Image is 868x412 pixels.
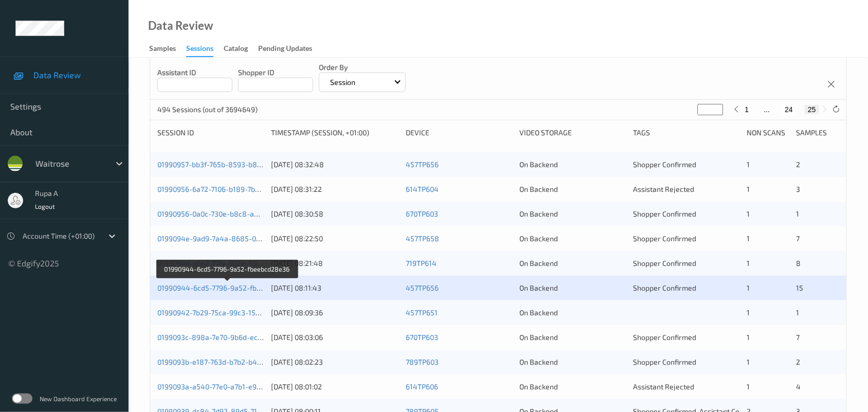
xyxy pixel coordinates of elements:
[149,42,186,56] a: Samples
[747,128,789,138] div: Non Scans
[157,382,296,391] a: 0199093a-a540-77e0-a7b1-e9936bacb791
[633,185,694,193] span: Assistant Rejected
[186,42,224,57] a: Sessions
[519,128,626,138] div: Video Storage
[519,184,626,194] div: On Backend
[519,283,626,293] div: On Backend
[633,259,696,267] span: Shopper Confirmed
[271,283,399,293] div: [DATE] 08:11:43
[238,67,313,78] p: Shopper ID
[633,160,696,169] span: Shopper Confirmed
[157,357,297,366] a: 0199093b-e187-763d-b7b2-b4efd5e25e28
[157,104,258,115] p: 494 Sessions (out of 3694649)
[797,308,800,317] span: 1
[406,128,512,138] div: Device
[148,21,213,31] div: Data Review
[797,160,801,169] span: 2
[406,160,439,169] a: 457TP656
[797,128,839,138] div: Samples
[747,333,750,342] span: 1
[258,42,322,56] a: Pending Updates
[271,128,399,138] div: Timestamp (Session, +01:00)
[797,283,804,292] span: 15
[797,209,800,218] span: 1
[157,333,298,342] a: 0199093c-898a-7e70-9b6d-ecd46169aec0
[782,105,797,114] button: 24
[519,209,626,219] div: On Backend
[747,382,750,391] span: 1
[797,185,801,193] span: 3
[633,357,696,366] span: Shopper Confirmed
[186,43,213,57] div: Sessions
[797,357,801,366] span: 2
[406,234,439,243] a: 457TP658
[157,234,299,243] a: 0199094e-9ad9-7a4a-8685-07cccd9c3b94
[747,283,750,292] span: 1
[747,234,750,243] span: 1
[157,283,298,292] a: 01990944-6cd5-7796-9a52-fbeebcd28e36
[406,357,439,366] a: 789TP603
[747,160,750,169] span: 1
[519,382,626,392] div: On Backend
[747,185,750,193] span: 1
[406,283,439,292] a: 457TP656
[406,308,438,317] a: 457TP651
[406,185,439,193] a: 614TP604
[797,333,800,342] span: 7
[406,382,438,391] a: 614TP606
[747,209,750,218] span: 1
[747,308,750,317] span: 1
[519,332,626,343] div: On Backend
[633,382,694,391] span: Assistant Rejected
[157,259,293,267] a: 0199094d-a6b2-77fe-902e-50cfb541c0c1
[519,258,626,268] div: On Backend
[224,42,258,56] a: Catalog
[271,209,399,219] div: [DATE] 08:30:58
[797,234,800,243] span: 7
[271,382,399,392] div: [DATE] 08:01:02
[157,67,232,78] p: Assistant ID
[271,258,399,268] div: [DATE] 08:21:48
[742,105,752,114] button: 1
[633,128,739,138] div: Tags
[157,185,296,193] a: 01990956-6a72-7106-b189-7b8d3de29c0a
[149,43,176,56] div: Samples
[797,382,801,391] span: 4
[271,234,399,244] div: [DATE] 08:22:50
[406,333,438,342] a: 670TP603
[157,209,298,218] a: 01990956-0a0c-730e-b8c8-a28aa40e27af
[805,105,819,114] button: 25
[258,43,312,56] div: Pending Updates
[224,43,248,56] div: Catalog
[797,259,801,267] span: 8
[271,308,399,318] div: [DATE] 08:09:36
[747,259,750,267] span: 1
[519,234,626,244] div: On Backend
[761,105,773,114] button: ...
[271,332,399,343] div: [DATE] 08:03:06
[319,62,406,73] p: Order By
[271,184,399,194] div: [DATE] 08:31:22
[157,160,296,169] a: 01990957-bb3f-765b-8593-b8078bf0855f
[406,209,438,218] a: 670TP603
[406,259,437,267] a: 719TP614
[519,357,626,367] div: On Backend
[157,308,297,317] a: 01990942-7b29-75ca-99c3-1539838eef82
[519,308,626,318] div: On Backend
[633,333,696,342] span: Shopper Confirmed
[747,357,750,366] span: 1
[271,159,399,170] div: [DATE] 08:32:48
[271,357,399,367] div: [DATE] 08:02:23
[633,283,696,292] span: Shopper Confirmed
[157,128,264,138] div: Session ID
[519,159,626,170] div: On Backend
[327,77,359,87] p: Session
[633,234,696,243] span: Shopper Confirmed
[633,209,696,218] span: Shopper Confirmed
